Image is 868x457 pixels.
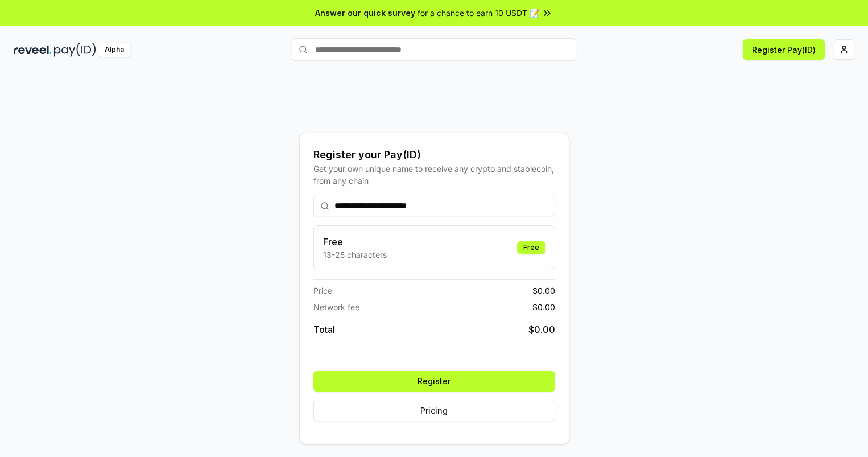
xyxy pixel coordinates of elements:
[313,371,555,392] button: Register
[528,323,555,336] span: $ 0.00
[517,241,545,254] div: Free
[418,7,539,19] span: for a chance to earn 10 USDT 📝
[54,43,96,57] img: pay_id
[532,285,555,297] span: $ 0.00
[315,7,415,19] span: Answer our quick survey
[313,147,555,163] div: Register your Pay(ID)
[313,323,335,336] span: Total
[313,401,555,421] button: Pricing
[743,39,825,60] button: Register Pay(ID)
[532,301,555,313] span: $ 0.00
[313,285,332,297] span: Price
[14,43,52,57] img: reveel_dark
[323,235,387,249] h3: Free
[323,249,387,261] p: 13-25 characters
[313,163,555,187] div: Get your own unique name to receive any crypto and stablecoin, from any chain
[98,43,130,57] div: Alpha
[313,301,359,313] span: Network fee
